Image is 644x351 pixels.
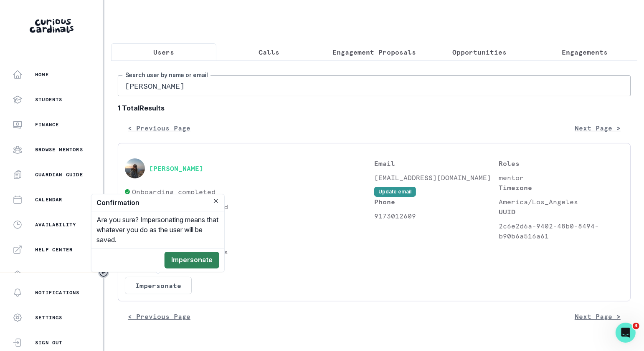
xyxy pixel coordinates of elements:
span: 3 [633,323,639,329]
p: Curriculum Library [35,271,97,278]
button: Next Page > [565,308,631,325]
p: Email [374,158,499,168]
p: Engagements [562,47,608,57]
p: 2c6e2d6a-9402-48b0-8494-b90b6a516a61 [499,221,624,241]
p: 9173012609 [374,211,499,221]
p: America/Los_Angeles [499,197,624,207]
button: Close [211,196,221,206]
p: Students [35,96,63,103]
p: mentor [499,173,624,183]
button: Next Page > [565,120,631,136]
header: Confirmation [91,194,224,211]
b: 1 Total Results [118,103,631,113]
p: Engagement Proposals [332,47,416,57]
p: Sign Out [35,339,63,346]
p: Timezone [499,183,624,193]
p: [EMAIL_ADDRESS][DOMAIN_NAME] [374,173,499,183]
p: Users [153,47,174,57]
p: Availability [35,221,76,228]
button: < Previous Page [118,120,200,136]
p: Roles [499,158,624,168]
p: Calendar [35,196,63,203]
p: UUID [499,207,624,217]
iframe: Intercom live chat [616,323,636,343]
button: Update email [374,187,416,197]
button: Impersonate [125,277,192,294]
img: Curious Cardinals Logo [30,19,74,33]
button: Impersonate [165,252,219,268]
button: Toggle sidebar [98,267,109,278]
p: Opportunities [452,47,507,57]
p: Settings [35,314,63,321]
p: Finance [35,121,59,128]
p: Help Center [35,246,73,253]
p: Calls [259,47,279,57]
p: Guardian Guide [35,171,83,178]
button: [PERSON_NAME] [149,164,203,173]
button: < Previous Page [118,308,200,325]
p: Notifications [35,289,80,296]
p: Phone [374,197,499,207]
p: Home [35,71,49,78]
div: Are you sure? Impersonating means that whatever you do as the user will be saved. [91,211,224,248]
p: Onboarding completed [132,187,216,197]
p: Browse Mentors [35,146,83,153]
